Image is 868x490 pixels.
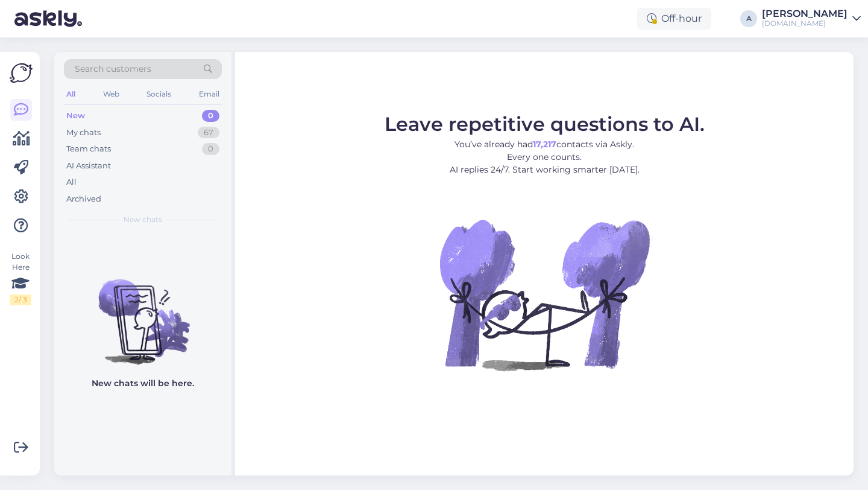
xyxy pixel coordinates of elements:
[124,214,162,225] span: New chats
[197,86,222,102] div: Email
[436,186,653,403] img: No Chat active
[64,86,78,102] div: All
[202,110,219,122] div: 0
[10,251,31,305] div: Look Here
[10,62,33,84] img: Askly Logo
[533,139,556,150] b: 17,217
[66,160,111,172] div: AI Assistant
[762,9,848,19] div: [PERSON_NAME]
[762,19,848,28] div: [DOMAIN_NAME]
[66,127,101,139] div: My chats
[101,86,122,102] div: Web
[54,258,231,366] img: No chats
[10,294,31,305] div: 2 / 3
[66,110,85,122] div: New
[740,10,757,27] div: A
[202,143,219,155] div: 0
[385,112,705,136] span: Leave repetitive questions to AI.
[66,193,101,205] div: Archived
[66,143,111,155] div: Team chats
[75,63,151,75] span: Search customers
[762,9,861,28] a: [PERSON_NAME][DOMAIN_NAME]
[66,176,77,188] div: All
[637,8,711,30] div: Off-hour
[385,138,705,176] p: You’ve already had contacts via Askly. Every one counts. AI replies 24/7. Start working smarter [...
[92,377,194,390] p: New chats will be here.
[198,127,219,139] div: 67
[144,86,174,102] div: Socials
